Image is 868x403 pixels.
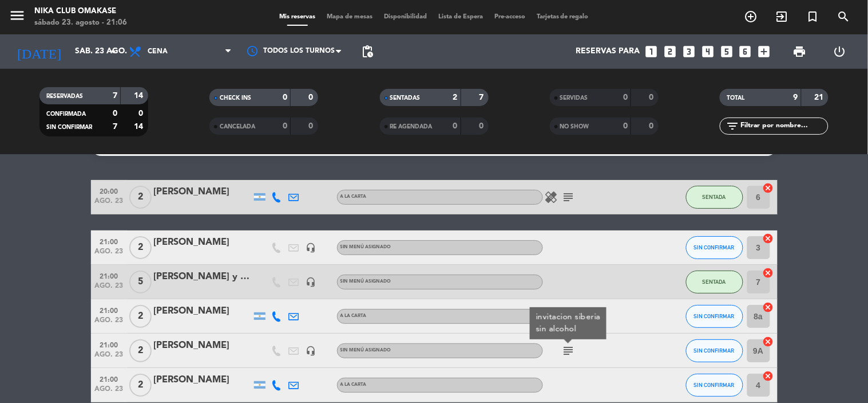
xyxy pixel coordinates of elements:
[9,7,26,24] i: menu
[306,242,316,253] i: headset_mic
[134,92,145,100] strong: 14
[763,267,774,279] i: cancel
[763,336,774,347] i: cancel
[9,7,26,28] button: menu
[154,185,251,199] div: [PERSON_NAME]
[321,14,378,20] span: Mapa de mesas
[113,123,117,131] strong: 7
[649,122,656,130] strong: 0
[479,122,486,130] strong: 0
[623,93,628,101] strong: 0
[694,244,735,251] span: SIN CONFIRMAR
[129,339,152,362] span: 2
[719,44,734,59] i: looks_5
[340,382,367,387] span: A La Carta
[106,45,120,58] i: arrow_drop_down
[154,304,251,319] div: [PERSON_NAME]
[794,93,798,101] strong: 9
[46,111,86,117] span: CONFIRMADA
[703,194,726,200] span: SENTADA
[775,10,789,24] i: exit_to_app
[806,10,820,24] i: turned_in_not
[95,338,124,351] span: 21:00
[95,372,124,385] span: 21:00
[129,374,152,397] span: 2
[757,44,772,59] i: add_box
[95,197,124,210] span: ago. 23
[154,373,251,388] div: [PERSON_NAME]
[95,269,124,282] span: 21:00
[309,93,316,101] strong: 0
[763,302,774,313] i: cancel
[34,6,127,17] div: Nika Club Omakase
[95,184,124,197] span: 20:00
[560,124,589,130] span: NO SHOW
[644,44,659,59] i: looks_one
[340,245,391,249] span: Sin menú asignado
[154,235,251,250] div: [PERSON_NAME]
[815,93,826,101] strong: 21
[562,344,576,358] i: subject
[738,44,753,59] i: looks_6
[663,44,677,59] i: looks_two
[9,39,69,64] i: [DATE]
[686,271,743,294] button: SENTADA
[95,303,124,316] span: 21:00
[95,248,124,261] span: ago. 23
[833,45,846,58] i: power_settings_new
[576,47,640,56] span: Reservas para
[129,271,152,294] span: 5
[220,95,251,101] span: CHECK INS
[340,194,367,199] span: A La Carta
[703,279,726,285] span: SENTADA
[686,186,743,209] button: SENTADA
[34,17,127,29] div: sábado 23. agosto - 21:06
[95,282,124,295] span: ago. 23
[340,314,367,318] span: A La Carta
[283,122,287,130] strong: 0
[560,95,588,101] span: SERVIDAS
[536,311,600,335] div: invitacion siberia sin alcohol
[686,374,743,397] button: SIN CONFIRMAR
[837,10,851,24] i: search
[390,95,421,101] span: SENTADAS
[134,123,145,131] strong: 14
[46,124,92,130] span: SIN CONFIRMAR
[686,305,743,328] button: SIN CONFIRMAR
[686,339,743,362] button: SIN CONFIRMAR
[154,338,251,353] div: [PERSON_NAME]
[623,122,628,130] strong: 0
[129,186,152,209] span: 2
[726,119,739,133] i: filter_list
[694,313,735,319] span: SIN CONFIRMAR
[793,45,807,58] span: print
[95,385,124,398] span: ago. 23
[129,305,152,328] span: 2
[700,44,715,59] i: looks_4
[306,277,316,287] i: headset_mic
[378,14,433,20] span: Disponibilidad
[763,370,774,382] i: cancel
[562,190,576,204] i: subject
[138,109,145,118] strong: 0
[129,236,152,259] span: 2
[763,182,774,194] i: cancel
[694,382,735,388] span: SIN CONFIRMAR
[46,93,83,99] span: RESERVADAS
[360,45,374,58] span: pending_actions
[340,348,391,353] span: Sin menú asignado
[390,124,433,130] span: RE AGENDADA
[686,236,743,259] button: SIN CONFIRMAR
[274,14,321,20] span: Mis reservas
[154,269,251,284] div: [PERSON_NAME] y [PERSON_NAME]
[744,10,758,24] i: add_circle_outline
[95,316,124,330] span: ago. 23
[306,346,316,356] i: headset_mic
[453,122,458,130] strong: 0
[681,44,696,59] i: looks_3
[148,48,168,56] span: Cena
[489,14,531,20] span: Pre-acceso
[95,234,124,248] span: 21:00
[309,122,316,130] strong: 0
[453,93,458,101] strong: 2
